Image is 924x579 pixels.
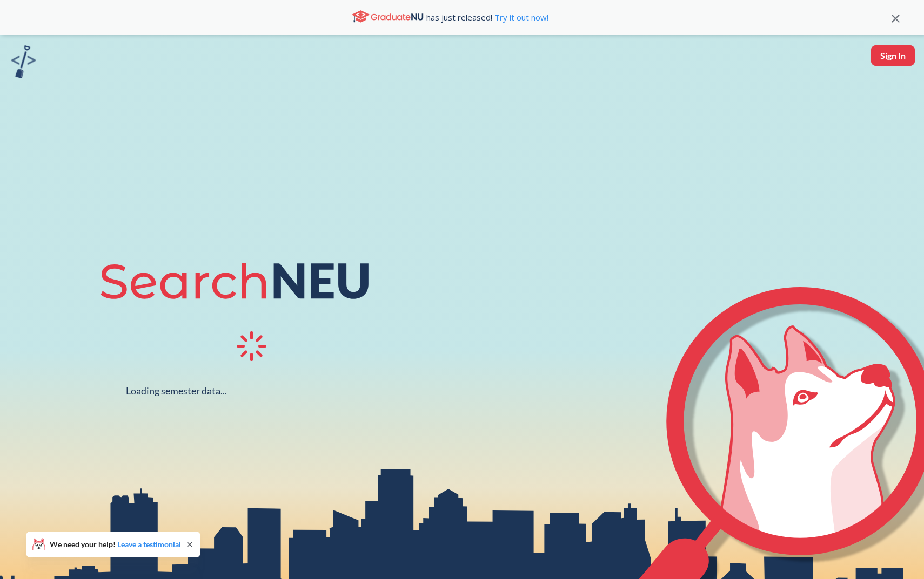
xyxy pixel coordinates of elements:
span: has just released! [426,11,548,23]
a: sandbox logo [11,45,36,81]
img: sandbox logo [11,45,36,78]
button: Sign In [871,45,915,66]
div: Loading semester data... [126,385,227,397]
a: Try it out now! [492,12,548,23]
span: We need your help! [50,541,181,548]
a: Leave a testimonial [117,540,181,549]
